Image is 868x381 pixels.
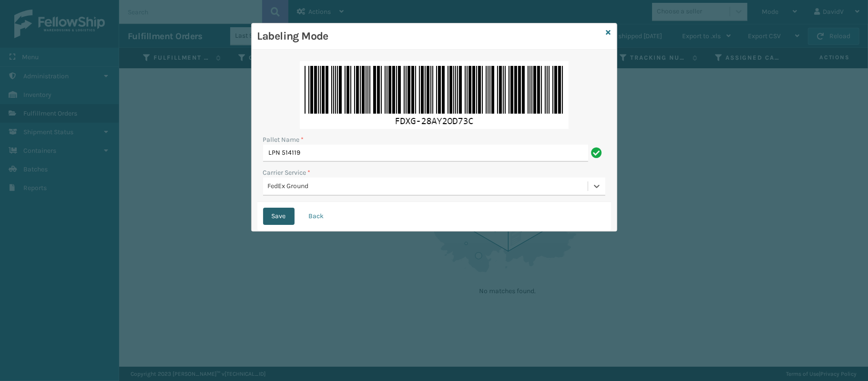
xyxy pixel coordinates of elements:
[268,181,589,191] div: FedEx Ground
[263,168,311,178] label: Carrier Service
[257,29,602,43] h3: Labeling Mode
[300,208,333,225] button: Back
[300,61,569,129] img: wMsv0+6yE8Z1AAAAABJRU5ErkJggg==
[263,208,295,225] button: Save
[263,135,304,145] label: Pallet Name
